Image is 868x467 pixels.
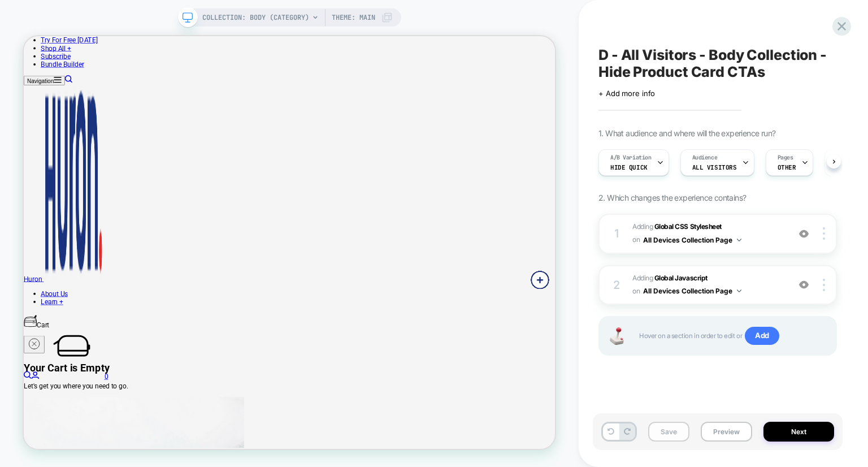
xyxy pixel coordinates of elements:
[27,66,106,327] img: Huron brand logo
[692,163,737,171] span: All Visitors
[202,8,309,27] span: COLLECTION: Body (Category)
[610,163,648,171] span: Hide quick
[778,163,796,171] span: OTHER
[648,422,689,442] button: Save
[605,327,628,345] img: Joystick
[763,422,834,442] button: Next
[5,55,40,64] span: Navigation
[332,8,375,27] span: Theme: MAIN
[632,233,640,246] span: on
[701,422,752,442] button: Preview
[639,327,824,345] span: Hover on a section in order to edit or
[10,448,20,459] a: Login
[598,46,837,80] span: D - All Visitors - Body Collection - Hide Product Card CTAs
[643,284,741,298] button: All Devices Collection Page
[611,275,622,295] div: 2
[654,274,708,282] b: Global Javascript
[823,227,825,240] img: close
[598,128,775,138] span: 1. What audience and where will the experience run?
[610,154,652,162] span: A/B Variation
[632,220,783,247] span: Adding
[632,272,783,299] span: Adding
[598,89,655,98] span: + Add more info
[598,193,746,202] span: 2. Which changes the experience contains?
[823,279,825,291] img: close
[632,285,640,297] span: on
[799,280,809,289] img: crossed eye
[737,239,741,241] img: down arrow
[23,32,80,43] a: Bundle Builder
[799,229,809,239] img: crossed eye
[55,54,65,64] a: Search
[654,222,722,231] b: Global CSS Stylesheet
[23,349,53,360] a: Learn +
[643,233,741,247] button: All Devices Collection Page
[611,223,622,244] div: 1
[23,11,63,21] a: Shop All +
[692,154,718,162] span: Audience
[778,154,793,162] span: Pages
[20,448,112,459] a: Cart
[23,338,59,349] a: About Us
[745,327,779,345] span: Add
[737,289,741,292] img: down arrow
[23,21,62,32] a: Subscribe
[107,448,112,459] cart-count: 0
